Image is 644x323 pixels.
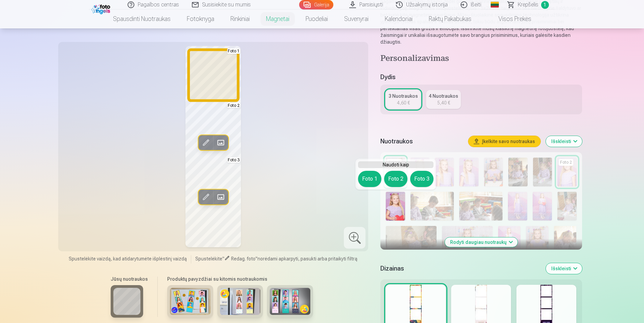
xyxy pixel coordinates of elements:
a: Puodeliai [297,9,336,28]
button: Foto 3 [410,171,434,187]
span: Redag. foto [231,256,256,261]
a: 4 Nuotraukos5,40 € [426,90,461,109]
h5: Dizainas [380,264,540,273]
a: Raktų pakabukas [421,9,480,28]
a: Fotoknyga [179,9,222,28]
span: Spustelėkite [195,256,222,261]
span: " [222,256,224,261]
a: Magnetai [258,9,297,28]
button: Rodyti daugiau nuotraukų [445,237,517,247]
button: Išskleisti [546,263,582,274]
a: Kalendoriai [377,9,421,28]
a: Rinkiniai [222,9,258,28]
h6: Produktų pavyzdžiai su kitomis nuotraukomis [164,276,316,282]
a: 3 Nuotraukos4,60 € [386,90,421,109]
span: 1 [541,1,549,9]
span: " [256,256,258,261]
h5: Dydis [380,72,582,82]
img: /fa2 [91,3,112,14]
div: 5,40 € [437,99,450,106]
h6: Jūsų nuotraukos [111,276,148,282]
button: Įkelkite savo nuotraukas [468,136,540,147]
h6: Naudoti kaip [358,161,434,168]
a: Suvenyrai [336,9,377,28]
a: Visos prekės [480,9,539,28]
span: Spustelėkite vaizdą, kad atidarytumėte išplėstinį vaizdą [69,255,187,262]
span: norėdami apkarpyti, pasukti arba pritaikyti filtrą [258,256,357,261]
button: Išskleisti [546,136,582,147]
button: Foto 1 [358,171,381,187]
div: 4,60 € [397,99,410,106]
h4: Personalizavimas [380,53,582,64]
a: Spausdinti nuotraukas [105,9,179,28]
button: Foto 2 [384,171,407,187]
div: 3 Nuotraukos [388,93,418,99]
div: 4 Nuotraukos [429,93,458,99]
h5: Nuotraukos [380,137,463,146]
span: Krepšelis [518,1,538,9]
